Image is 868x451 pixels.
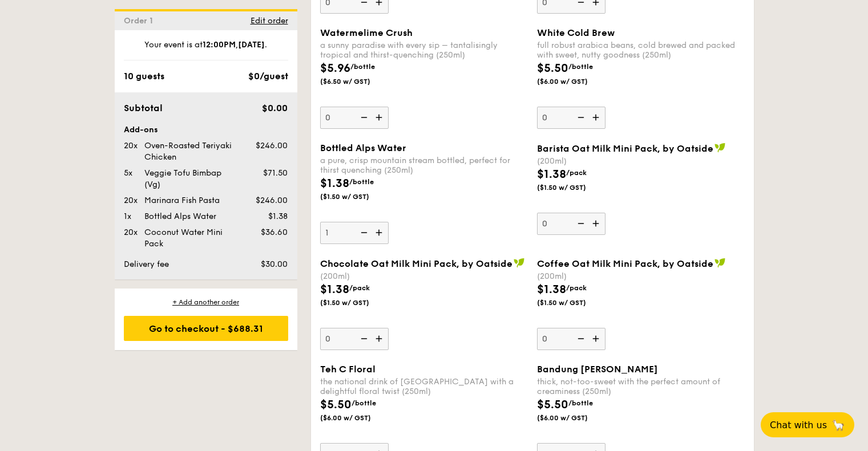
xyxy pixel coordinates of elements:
[119,140,140,152] div: 20x
[320,177,349,190] span: $1.38
[537,40,745,60] div: full robust arabica beans, cold brewed and packed with sweet, nutty goodness (250ml)
[320,77,398,86] span: ($6.50 w/ GST)
[571,328,588,350] img: icon-reduce.1d2dbef1.svg
[537,328,605,350] input: Coffee Oat Milk Mini Pack, by Oatside(200ml)$1.38/pack($1.50 w/ GST)
[248,70,288,83] div: $0/guest
[140,168,244,190] div: Veggie Tofu Bimbap (Vg)
[320,364,376,375] span: Teh C Floral
[320,40,528,60] div: a sunny paradise with every sip – tantalisingly tropical and thirst-quenching (250ml)
[537,77,615,86] span: ($6.00 w/ GST)
[268,212,288,221] span: $1.38
[256,196,288,205] span: $246.00
[349,284,370,292] span: /pack
[770,420,827,430] span: Chat with us
[537,283,566,296] span: $1.38
[124,124,288,136] div: Add-ons
[588,107,605,128] img: icon-add.58712e84.svg
[238,40,265,50] strong: [DATE]
[566,284,587,292] span: /pack
[320,283,349,296] span: $1.38
[372,107,389,128] img: icon-add.58712e84.svg
[140,227,244,250] div: Coconut Water Mini Pack
[537,143,713,154] span: Barista Oat Milk Mini Pack, by Oatside
[537,377,745,396] div: thick, not-too-sweet with the perfect amount of creaminess (250ml)
[537,298,615,307] span: ($1.50 w/ GST)
[119,211,140,222] div: 1x
[537,413,615,422] span: ($6.00 w/ GST)
[372,328,389,350] img: icon-add.58712e84.svg
[714,143,726,153] img: icon-vegan.f8ff3823.svg
[140,211,244,222] div: Bottled Alps Water
[320,413,398,422] span: ($6.00 w/ GST)
[140,140,244,163] div: Oven-Roasted Teriyaki Chicken
[320,398,352,412] span: $5.50
[320,107,389,129] input: Watermelime Crusha sunny paradise with every sip – tantalisingly tropical and thirst-quenching (2...
[537,183,615,192] span: ($1.50 w/ GST)
[263,168,288,178] span: $71.50
[251,16,288,26] span: Edit order
[568,399,593,407] span: /bottle
[352,399,376,407] span: /bottle
[124,39,288,60] div: Your event is at , .
[372,222,389,243] img: icon-add.58712e84.svg
[831,419,845,432] span: 🦙
[320,222,389,244] input: Bottled Alps Watera pure, crisp mountain stream bottled, perfect for thirst quenching (250ml)$1.3...
[514,258,525,268] img: icon-vegan.f8ff3823.svg
[320,258,512,269] span: Chocolate Oat Milk Mini Pack, by Oatside
[320,298,398,307] span: ($1.50 w/ GST)
[320,143,406,153] span: Bottled Alps Water
[256,141,288,151] span: $246.00
[320,62,350,75] span: $5.96
[203,40,236,50] strong: 12:00PM
[140,195,244,206] div: Marinara Fish Pasta
[354,222,372,243] img: icon-reduce.1d2dbef1.svg
[320,192,398,201] span: ($1.50 w/ GST)
[124,298,288,307] div: + Add another order
[124,70,164,83] div: 10 guests
[320,271,528,281] div: (200ml)
[537,156,745,166] div: (200ml)
[124,259,169,269] span: Delivery fee
[537,213,605,235] input: Barista Oat Milk Mini Pack, by Oatside(200ml)$1.38/pack($1.50 w/ GST)
[537,258,713,269] span: Coffee Oat Milk Mini Pack, by Oatside
[537,364,658,375] span: Bandung [PERSON_NAME]
[537,168,566,181] span: $1.38
[124,103,163,113] span: Subtotal
[119,227,140,238] div: 20x
[350,63,375,71] span: /bottle
[566,169,587,177] span: /pack
[320,377,528,396] div: the national drink of [GEOGRAPHIC_DATA] with a delightful floral twist (250ml)
[571,107,588,128] img: icon-reduce.1d2dbef1.svg
[119,168,140,179] div: 5x
[262,103,288,113] span: $0.00
[537,62,568,75] span: $5.50
[119,195,140,206] div: 20x
[354,107,372,128] img: icon-reduce.1d2dbef1.svg
[588,213,605,234] img: icon-add.58712e84.svg
[320,156,528,175] div: a pure, crisp mountain stream bottled, perfect for thirst quenching (250ml)
[568,63,593,71] span: /bottle
[537,27,615,38] span: White Cold Brew
[588,328,605,350] img: icon-add.58712e84.svg
[714,258,726,268] img: icon-vegan.f8ff3823.svg
[261,259,288,269] span: $30.00
[537,107,605,129] input: White Cold Brewfull robust arabica beans, cold brewed and packed with sweet, nutty goodness (250m...
[320,328,389,350] input: Chocolate Oat Milk Mini Pack, by Oatside(200ml)$1.38/pack($1.50 w/ GST)
[537,271,745,281] div: (200ml)
[761,412,854,437] button: Chat with us🦙
[124,16,158,26] span: Order 1
[537,398,568,412] span: $5.50
[320,27,413,38] span: Watermelime Crush
[124,316,288,341] div: Go to checkout - $688.31
[571,213,588,234] img: icon-reduce.1d2dbef1.svg
[349,178,374,186] span: /bottle
[354,328,372,350] img: icon-reduce.1d2dbef1.svg
[261,227,288,237] span: $36.60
